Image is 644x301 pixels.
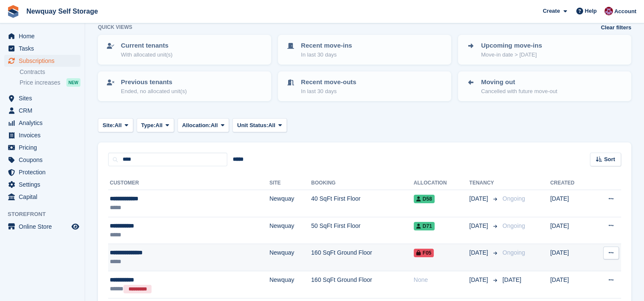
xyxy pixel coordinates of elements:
[301,41,352,51] p: Recent move-ins
[182,121,211,130] span: Allocation:
[550,217,591,244] td: [DATE]
[211,121,218,130] span: All
[604,7,613,15] img: Paul Upson
[311,244,414,271] td: 160 SqFt Ground Floor
[237,121,268,130] span: Unit Status:
[19,92,70,104] span: Sites
[502,222,525,229] span: Ongoing
[137,118,174,132] button: Type: All
[4,221,80,233] a: menu
[4,154,80,166] a: menu
[4,105,80,116] a: menu
[414,222,435,230] span: D71
[269,190,311,217] td: Newquay
[103,121,114,130] span: Site:
[99,72,270,100] a: Previous tenants Ended, no allocated unit(s)
[4,43,80,54] a: menu
[19,105,70,116] span: CRM
[19,166,70,178] span: Protection
[550,176,591,190] th: Created
[311,271,414,298] td: 160 SqFt Ground Floor
[121,51,172,59] p: With allocated unit(s)
[469,248,489,257] span: [DATE]
[19,43,70,54] span: Tasks
[20,79,60,87] span: Price increases
[481,87,557,96] p: Cancelled with future move-out
[414,195,435,203] span: D58
[414,249,434,257] span: F05
[4,30,80,42] a: menu
[459,36,630,64] a: Upcoming move-ins Move-in date > [DATE]
[604,155,615,164] span: Sort
[502,195,525,202] span: Ongoing
[311,176,414,190] th: Booking
[121,77,187,87] p: Previous tenants
[269,217,311,244] td: Newquay
[4,117,80,129] a: menu
[481,51,542,59] p: Move-in date > [DATE]
[268,121,275,130] span: All
[585,7,597,15] span: Help
[481,77,557,87] p: Moving out
[469,194,489,203] span: [DATE]
[98,118,133,132] button: Site: All
[114,121,122,130] span: All
[66,78,80,87] div: NEW
[269,176,311,190] th: Site
[177,118,229,132] button: Allocation: All
[4,166,80,178] a: menu
[108,176,269,190] th: Customer
[4,92,80,104] a: menu
[550,244,591,271] td: [DATE]
[20,68,80,76] a: Contracts
[311,190,414,217] td: 40 SqFt First Floor
[19,179,70,190] span: Settings
[502,276,521,283] span: [DATE]
[19,129,70,141] span: Invoices
[4,191,80,203] a: menu
[301,51,352,59] p: In last 30 days
[269,244,311,271] td: Newquay
[550,271,591,298] td: [DATE]
[99,36,270,64] a: Current tenants With allocated unit(s)
[19,30,70,42] span: Home
[7,5,20,18] img: stora-icon-8386f47178a22dfd0bd8f6a31ec36ba5ce8667c1dd55bd0f319d3a0aa187defe.svg
[502,249,525,256] span: Ongoing
[469,176,499,190] th: Tenancy
[121,87,187,96] p: Ended, no allocated unit(s)
[311,217,414,244] td: 50 SqFt First Floor
[469,221,489,230] span: [DATE]
[279,36,450,64] a: Recent move-ins In last 30 days
[550,190,591,217] td: [DATE]
[19,191,70,203] span: Capital
[4,179,80,190] a: menu
[70,221,80,232] a: Preview store
[543,7,560,15] span: Create
[601,23,631,32] a: Clear filters
[279,72,450,100] a: Recent move-outs In last 30 days
[469,275,489,284] span: [DATE]
[301,87,356,96] p: In last 30 days
[141,121,156,130] span: Type:
[614,7,636,16] span: Account
[4,129,80,141] a: menu
[269,271,311,298] td: Newquay
[23,4,101,18] a: Newquay Self Storage
[19,55,70,67] span: Subscriptions
[19,221,70,233] span: Online Store
[155,121,163,130] span: All
[4,142,80,153] a: menu
[481,41,542,51] p: Upcoming move-ins
[4,55,80,67] a: menu
[20,78,80,87] a: Price increases NEW
[19,154,70,166] span: Coupons
[98,23,132,31] h6: Quick views
[301,77,356,87] p: Recent move-outs
[459,72,630,100] a: Moving out Cancelled with future move-out
[232,118,286,132] button: Unit Status: All
[19,142,70,153] span: Pricing
[121,41,172,51] p: Current tenants
[414,275,469,284] div: None
[19,117,70,129] span: Analytics
[414,176,469,190] th: Allocation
